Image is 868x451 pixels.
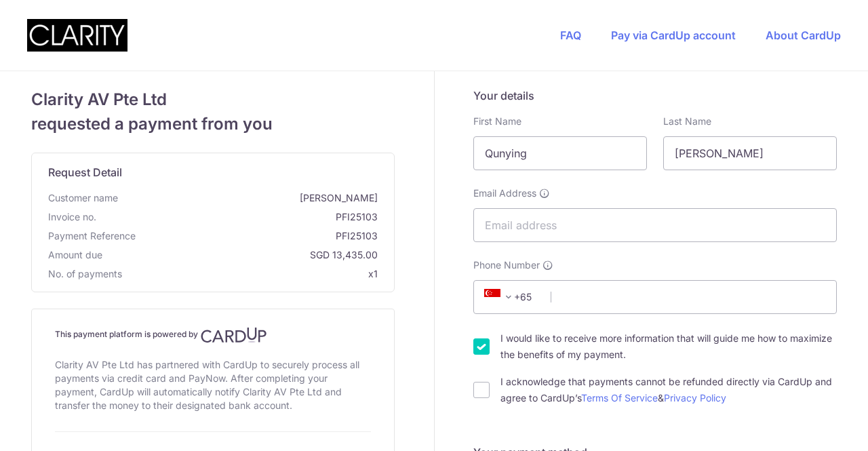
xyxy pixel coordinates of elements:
div: Clarity AV Pte Ltd has partnered with CardUp to securely process all payments via credit card and... [55,355,371,415]
span: SGD 13,435.00 [108,248,378,262]
span: +65 [480,289,541,305]
input: Email address [473,208,837,242]
span: PFI25103 [141,229,378,243]
span: Customer name [48,191,118,205]
span: No. of payments [48,267,122,281]
span: PFI25103 [102,210,378,224]
h5: Your details [473,87,837,104]
label: I would like to receive more information that will guide me how to maximize the benefits of my pa... [500,330,837,363]
span: Invoice no. [48,210,96,224]
a: Privacy Policy [664,392,726,404]
span: Amount due [48,248,102,262]
span: Clarity AV Pte Ltd [31,87,395,112]
a: FAQ [560,28,581,42]
span: Email Address [473,187,536,200]
img: CardUp [201,327,267,343]
span: requested a payment from you [31,112,395,136]
input: Last name [663,136,837,170]
span: Phone Number [473,258,540,272]
h4: This payment platform is powered by [55,327,371,343]
label: First Name [473,115,521,128]
input: First name [473,136,647,170]
a: Pay via CardUp account [611,28,736,42]
iframe: Opens a widget where you can find more information [781,410,854,444]
span: [PERSON_NAME] [123,191,378,205]
span: x1 [368,268,378,279]
label: Last Name [663,115,711,128]
a: About CardUp [766,28,841,42]
span: +65 [484,289,517,305]
span: translation missing: en.request_detail [48,165,122,179]
a: Terms Of Service [581,392,658,404]
label: I acknowledge that payments cannot be refunded directly via CardUp and agree to CardUp’s & [500,374,837,406]
span: translation missing: en.payment_reference [48,230,136,241]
